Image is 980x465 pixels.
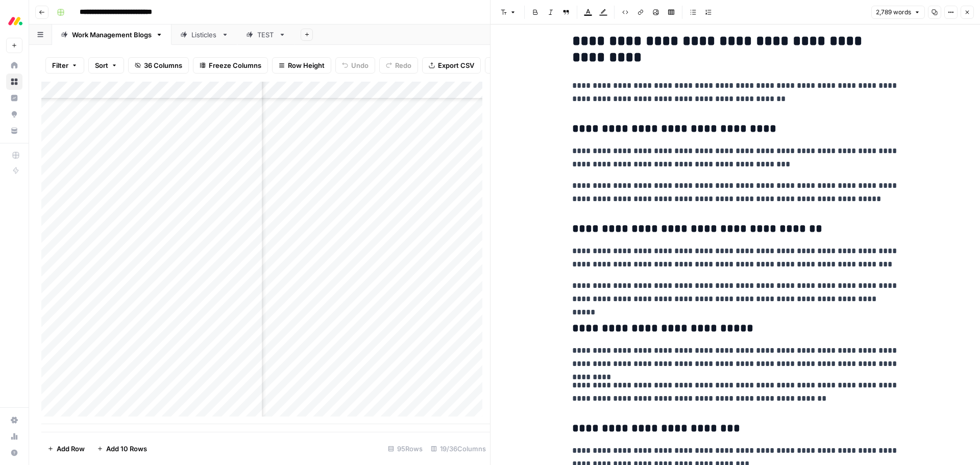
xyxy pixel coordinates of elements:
[193,57,268,74] button: Freeze Columns
[72,30,152,40] div: Work Management Blogs
[237,25,295,45] a: TEST
[6,74,22,90] a: Browse
[871,6,925,19] button: 2,789 words
[57,444,85,454] span: Add Row
[395,60,411,70] span: Redo
[128,57,189,74] button: 36 Columns
[191,30,217,40] div: Listicles
[45,57,84,74] button: Filter
[438,60,474,70] span: Export CSV
[52,25,171,45] a: Work Management Blogs
[91,440,153,457] button: Add 10 Rows
[427,440,490,457] div: 19/36 Columns
[272,57,331,74] button: Row Height
[335,57,375,74] button: Undo
[6,57,22,74] a: Home
[88,57,124,74] button: Sort
[171,25,237,45] a: Listicles
[52,60,68,70] span: Filter
[6,123,22,139] a: Your Data
[6,412,22,428] a: Settings
[6,428,22,445] a: Usage
[6,90,22,106] a: Insights
[351,60,369,70] span: Undo
[6,106,22,123] a: Opportunities
[41,440,91,457] button: Add Row
[6,445,22,461] button: Help + Support
[876,8,911,17] span: 2,789 words
[379,57,418,74] button: Redo
[257,30,275,40] div: TEST
[384,440,427,457] div: 95 Rows
[6,12,24,30] img: Monday.com Logo
[6,8,22,34] button: Workspace: Monday.com
[288,60,325,70] span: Row Height
[144,60,182,70] span: 36 Columns
[422,57,481,74] button: Export CSV
[95,60,108,70] span: Sort
[209,60,261,70] span: Freeze Columns
[106,444,147,454] span: Add 10 Rows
